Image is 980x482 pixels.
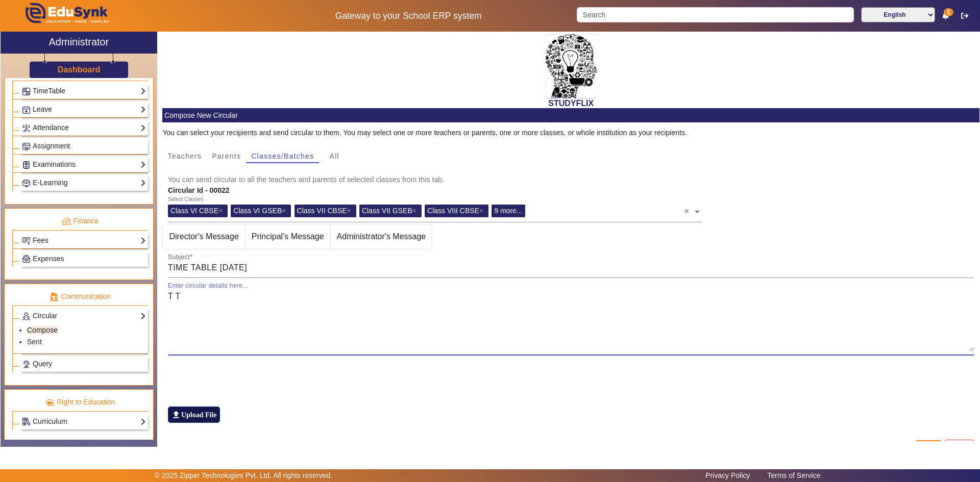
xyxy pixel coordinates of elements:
[297,207,347,215] span: Class VII CBSE
[27,326,58,334] a: Compose
[412,207,419,215] span: ×
[246,224,330,249] span: Principal's Message
[1,32,157,54] a: Administrator
[22,358,146,370] a: Query
[944,8,953,16] span: 1
[33,360,52,368] span: Query
[427,207,479,215] span: Class VIII CBSE
[22,143,30,150] img: Assignments.png
[916,440,941,453] button: Send
[162,108,979,122] mat-card-header: Compose New Circular
[494,207,522,215] span: 9 more...
[218,207,225,215] span: ×
[171,410,181,420] mat-icon: file_upload
[27,338,42,346] a: Sent
[50,292,59,301] img: communication.png
[330,153,339,160] span: All
[168,262,974,274] input: Subject
[58,65,101,74] h3: Dashboard
[168,174,974,185] mat-card-subtitle: You can send circular to all the teachers and parents of selected classes from this tab.
[251,153,314,160] span: Classes/Batches
[212,153,241,160] span: Parents
[577,7,853,22] input: Search
[168,195,203,204] div: Select Classes
[331,224,432,249] span: Administrator's Message
[22,140,146,152] a: Assignment
[57,64,101,75] a: Dashboard
[155,470,333,481] p: © 2025 Zipper Technologies Pvt. Ltd. All rights reserved.
[162,98,979,108] h2: STUDYFLIX
[170,207,218,215] span: Class VI CBSE
[546,34,597,98] img: 2da83ddf-6089-4dce-a9e2-416746467bdd
[762,469,825,482] a: Terms of Service
[22,361,30,368] img: Support-tickets.png
[33,255,64,263] span: Expenses
[282,207,288,215] span: ×
[362,207,412,215] span: Class VII GSEB
[251,11,566,21] h5: Gateway to your School ERP system
[168,254,190,261] mat-label: Subject
[163,224,244,249] span: Director's Message
[700,469,755,482] a: Privacy Policy
[49,36,109,48] h2: Administrator
[167,153,202,160] span: Teachers
[33,142,70,150] span: Assignment
[22,255,30,263] img: Payroll.png
[168,407,220,423] label: Upload File
[45,398,54,407] img: rte.png
[944,440,974,453] button: Discard
[22,253,146,265] a: Expenses
[62,217,71,226] img: finance.png
[168,186,230,194] b: Circular Id - 00022
[684,201,693,217] span: Clear all
[12,397,148,408] p: Right to Education
[347,207,354,215] span: ×
[162,128,979,138] div: You can select your recipients and send circular to them. You may select one or more teachers or ...
[168,283,248,289] mat-label: Enter circular details here...
[12,216,148,226] p: Finance
[12,291,148,302] p: Communication
[479,207,486,215] span: ×
[233,207,282,215] span: Class VI GSEB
